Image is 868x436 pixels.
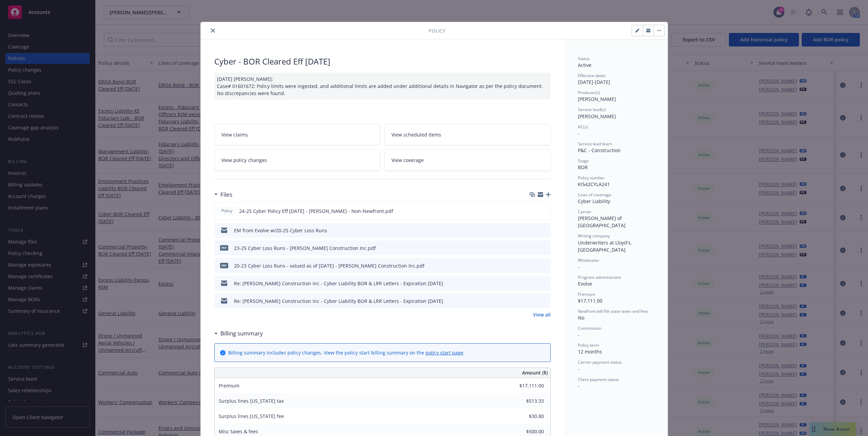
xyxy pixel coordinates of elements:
[531,262,536,269] button: download file
[391,157,424,164] span: View coverage
[533,311,551,318] a: View all
[578,56,590,61] span: Status
[542,244,548,252] button: preview file
[578,73,606,78] span: Effective dates
[219,428,258,435] span: Misc taxes & fees
[542,262,548,269] button: preview file
[214,190,232,199] div: Files
[531,207,536,215] button: download file
[578,181,610,187] span: KI542CYLA241
[578,331,580,338] span: -
[578,291,595,297] span: Premium
[578,359,622,365] span: Carrier payment status
[425,349,463,356] a: policy start page
[504,381,548,391] input: 0.00
[234,244,376,252] div: 23-25 Cyber Loss Runs - [PERSON_NAME] Construction Inc.pdf
[531,227,536,234] button: download file
[578,274,621,280] span: Program administrator
[429,27,445,34] span: Policy
[214,56,551,67] div: Cyber - BOR Cleared Eff [DATE]
[234,297,443,305] div: Re: [PERSON_NAME] Construction Inc - Cyber Liability BOR & LRR Letters - Expiration [DATE]
[578,175,605,181] span: Policy number
[578,314,584,321] span: No
[220,263,228,268] span: pdf
[531,244,536,252] button: download file
[220,329,263,338] h3: Billing summary
[578,192,611,198] span: Lines of coverage
[391,131,441,138] span: View scheduled items
[578,383,580,389] span: -
[578,233,610,239] span: Writing company
[578,280,592,287] span: Evolve
[214,149,381,171] a: View policy changes
[214,73,551,99] div: [DATE] [PERSON_NAME]: Case# 01601672: Policy limits were ingested, and additional limits are adde...
[578,107,606,112] span: Service lead(s)
[578,130,580,137] span: -
[220,208,234,214] span: Policy
[214,329,263,338] div: Billing summary
[221,157,267,164] span: View policy changes
[578,239,633,253] span: Underwriters at Lloyd's, [GEOGRAPHIC_DATA]
[531,297,536,305] button: download file
[578,215,625,229] span: [PERSON_NAME] of [GEOGRAPHIC_DATA]
[228,349,465,356] div: Billing summary includes policy changes. View the policy start billing summary on the .
[220,190,232,199] h3: Files
[234,262,424,269] div: 20-23 Cyber Loss Runs - valued as of [DATE] - [PERSON_NAME] Construction Inc.pdf
[209,26,217,35] button: close
[542,280,548,287] button: preview file
[578,366,580,372] span: -
[578,141,612,147] span: Service lead team
[578,377,619,382] span: Client payment status
[578,164,588,170] span: BOR
[531,280,536,287] button: download file
[384,149,551,171] a: View coverage
[542,297,548,305] button: preview file
[578,297,602,304] span: $17,111.00
[214,124,381,145] a: View claims
[578,73,654,86] div: [DATE] - [DATE]
[578,158,589,164] span: Stage
[220,245,228,250] span: pdf
[578,342,599,348] span: Policy term
[219,413,284,419] span: Surplus lines [US_STATE] fee
[578,257,599,263] span: Wholesaler
[578,124,588,130] span: AC(s)
[234,280,443,287] div: Re: [PERSON_NAME] Construction Inc - Cyber Liability BOR & LRR Letters - Expiration [DATE]
[522,369,548,376] span: Amount ($)
[504,411,548,421] input: 0.00
[578,90,600,95] span: Producer(s)
[219,398,284,404] span: Surplus lines [US_STATE] tax
[578,198,654,205] div: Cyber Liability
[221,131,248,138] span: View claims
[578,96,616,102] span: [PERSON_NAME]
[578,308,649,314] span: Newfront will file state taxes and fees
[578,348,602,355] span: 12 months
[541,207,548,215] button: preview file
[578,113,616,120] span: [PERSON_NAME]
[234,227,327,234] div: EM from Evolve w/20-25 Cyber Loss Runs
[384,124,551,145] a: View scheduled items
[578,325,601,331] span: Commission
[578,62,591,68] span: Active
[219,382,239,389] span: Premium
[504,396,548,406] input: 0.00
[578,209,591,215] span: Carrier
[578,147,621,153] span: P&C - Construction
[542,227,548,234] button: preview file
[578,264,580,270] span: -
[239,207,393,215] span: 24-25 Cyber Policy Eff [DATE] - [PERSON_NAME] - Non-Newfront.pdf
